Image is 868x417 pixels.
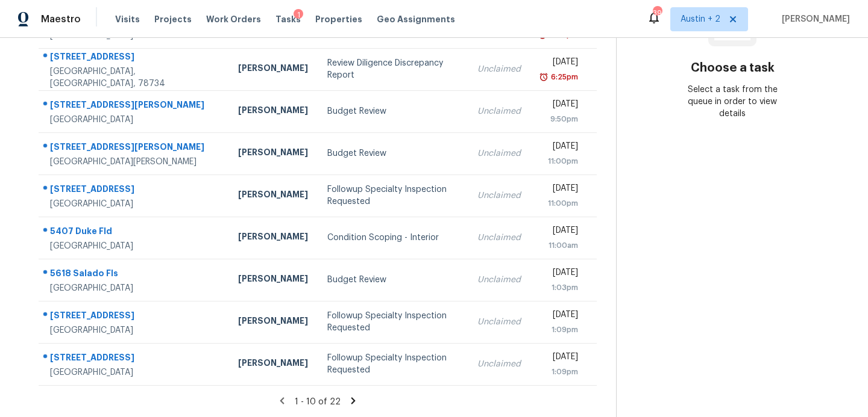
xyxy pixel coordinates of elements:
[477,274,521,286] div: Unclaimed
[295,398,341,406] span: 1 - 10 of 22
[549,71,578,83] div: 6:25pm
[154,13,192,25] span: Projects
[540,56,577,71] div: [DATE]
[540,366,577,378] div: 1:09pm
[50,198,219,210] div: [GEOGRAPHIC_DATA]
[540,239,577,252] div: 11:00am
[50,156,219,168] div: [GEOGRAPHIC_DATA][PERSON_NAME]
[50,309,219,324] div: [STREET_ADDRESS]
[41,13,81,25] span: Maestro
[327,274,458,286] div: Budget Review
[327,310,458,334] div: Followup Specialty Inspection Requested
[238,104,308,119] div: [PERSON_NAME]
[540,324,577,336] div: 1:09pm
[238,273,308,288] div: [PERSON_NAME]
[675,84,791,120] div: Select a task from the queue in order to view details
[50,240,219,252] div: [GEOGRAPHIC_DATA]
[315,13,362,25] span: Properties
[539,71,549,83] img: Overdue Alarm Icon
[540,197,577,209] div: 11:00pm
[653,7,661,19] div: 39
[540,155,577,167] div: 11:00pm
[327,147,458,159] div: Budget Review
[238,146,308,161] div: [PERSON_NAME]
[477,358,521,370] div: Unclaimed
[50,324,219,336] div: [GEOGRAPHIC_DATA]
[540,182,577,197] div: [DATE]
[50,366,219,378] div: [GEOGRAPHIC_DATA]
[477,147,521,159] div: Unclaimed
[238,315,308,330] div: [PERSON_NAME]
[275,15,301,23] span: Tasks
[50,99,219,114] div: [STREET_ADDRESS][PERSON_NAME]
[206,13,261,25] span: Work Orders
[477,232,521,244] div: Unclaimed
[50,282,219,294] div: [GEOGRAPHIC_DATA]
[327,105,458,117] div: Budget Review
[50,267,219,282] div: 5618 Salado Fls
[540,113,577,125] div: 9:50pm
[540,267,577,282] div: [DATE]
[327,184,458,208] div: Followup Specialty Inspection Requested
[691,62,775,74] h3: Choose a task
[477,316,521,328] div: Unclaimed
[50,51,219,66] div: [STREET_ADDRESS]
[50,351,219,366] div: [STREET_ADDRESS]
[540,140,577,155] div: [DATE]
[50,141,219,156] div: [STREET_ADDRESS][PERSON_NAME]
[115,13,140,25] span: Visits
[477,190,521,202] div: Unclaimed
[327,352,458,376] div: Followup Specialty Inspection Requested
[540,98,577,113] div: [DATE]
[50,66,219,90] div: [GEOGRAPHIC_DATA], [GEOGRAPHIC_DATA], 78734
[294,9,303,21] div: 1
[477,63,521,75] div: Unclaimed
[540,224,577,239] div: [DATE]
[377,13,455,25] span: Geo Assignments
[238,188,308,203] div: [PERSON_NAME]
[50,183,219,198] div: [STREET_ADDRESS]
[238,230,308,246] div: [PERSON_NAME]
[50,225,219,240] div: 5407 Duke Fld
[540,282,577,294] div: 1:03pm
[540,351,577,366] div: [DATE]
[238,62,308,77] div: [PERSON_NAME]
[238,357,308,372] div: [PERSON_NAME]
[327,232,458,244] div: Condition Scoping - Interior
[540,309,577,324] div: [DATE]
[777,13,850,25] span: [PERSON_NAME]
[477,105,521,117] div: Unclaimed
[50,114,219,126] div: [GEOGRAPHIC_DATA]
[327,57,458,81] div: Review Diligence Discrepancy Report
[681,13,720,25] span: Austin + 2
